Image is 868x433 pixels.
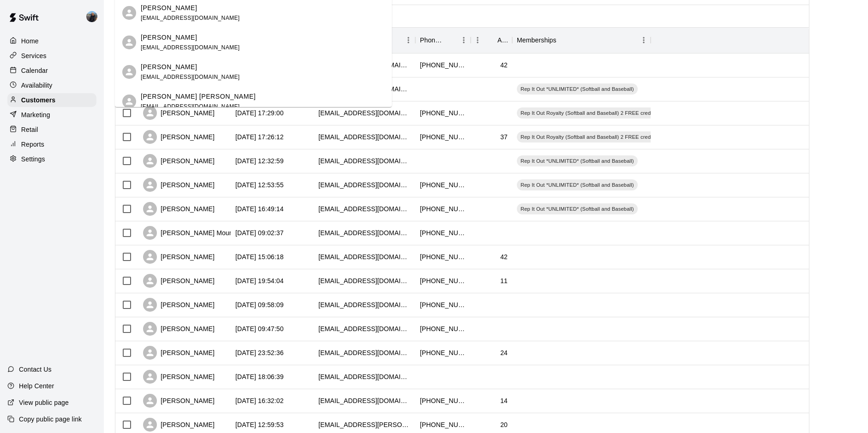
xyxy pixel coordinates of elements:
div: Age [471,27,512,53]
p: Home [21,36,39,46]
a: Availability [7,78,96,92]
div: +17078053622 [420,348,466,357]
p: Reports [21,140,44,149]
a: Services [7,49,96,63]
span: Rep It Out *UNLIMITED* (Softball and Baseball) [517,181,638,189]
div: Rep It Out *UNLIMITED* (Softball and Baseball) [517,203,638,214]
button: Sort [557,34,569,47]
div: 2025-10-03 16:49:14 [235,204,284,214]
div: [PERSON_NAME] [143,298,215,312]
div: +17072071890 [420,396,466,405]
div: vtownvet707@gmail.com [318,132,411,142]
a: Home [7,34,96,48]
div: 11 [500,276,508,285]
button: Menu [401,33,415,47]
img: Coach Cruz [86,11,97,22]
div: 14 [500,396,508,405]
p: Retail [21,125,38,134]
p: Settings [21,154,45,164]
p: Services [21,51,47,60]
div: Age [497,27,508,53]
div: Ben Lobao [122,65,136,79]
p: Contact Us [19,365,52,374]
div: 24 [500,348,508,357]
div: Marketing [7,108,96,122]
span: Rep It Out *UNLIMITED* (Softball and Baseball) [517,157,638,165]
div: +19256956855 [420,276,466,285]
div: menchacanick411@gmail.com [318,180,411,190]
div: [PERSON_NAME] [143,154,215,168]
div: Ruben Campos [122,36,136,49]
span: [EMAIL_ADDRESS][DOMAIN_NAME] [141,15,240,21]
a: Calendar [7,64,96,77]
div: [PERSON_NAME] [143,130,215,144]
div: 37 [500,132,508,142]
button: Sort [444,34,457,47]
div: kaliyah.gipson.2023@gmail.com [318,420,411,429]
span: Rep It Out *UNLIMITED* (Softball and Baseball) [517,205,638,213]
div: [PERSON_NAME] Mountain [143,226,244,240]
div: Kristin Grubbs [122,6,136,20]
div: Rep It Out Royalty (Softball and Baseball) 2 FREE credits included! [517,131,682,142]
div: 42 [500,252,508,261]
span: [EMAIL_ADDRESS][DOMAIN_NAME] [141,74,240,80]
div: joshuaneil86@gmail.com [318,300,411,309]
div: 2025-09-23 09:02:37 [235,228,284,237]
div: Retail [7,123,96,136]
button: Sort [485,34,497,47]
div: +17073899891 [420,300,466,309]
button: Menu [457,33,471,47]
div: +17077617338 [420,420,466,429]
div: Rep It Out *UNLIMITED* (Softball and Baseball) [517,179,638,190]
div: 2025-09-18 15:06:18 [235,252,284,261]
div: gennifermountain@gmail.com [318,228,411,237]
div: [PERSON_NAME] [143,178,215,192]
div: [PERSON_NAME] [143,346,215,360]
a: Reports [7,137,96,151]
div: jayro218@yahoo.com [318,108,411,118]
button: Menu [637,33,651,47]
div: +17076747225 [420,252,466,261]
div: [PERSON_NAME] [143,274,215,288]
span: [EMAIL_ADDRESS][DOMAIN_NAME] [141,44,240,51]
div: [PERSON_NAME] [143,370,215,384]
div: justingoss87@gmail.com [318,396,411,405]
div: bizzybtechnologies@gmail.com [318,372,411,381]
span: Rep It Out Royalty (Softball and Baseball) 2 FREE credits included! [517,133,682,141]
div: Email [314,27,415,53]
div: 2025-10-06 17:26:12 [235,132,284,142]
div: marcuswilkes08@gmail.com [318,324,411,333]
div: tajanaed@yahoo.com [318,348,411,357]
div: Customers [7,93,96,107]
div: [PERSON_NAME] [143,250,215,264]
div: 2025-07-24 12:59:53 [235,420,284,429]
p: [PERSON_NAME] [141,33,197,42]
p: Help Center [19,381,54,391]
div: +17072465682 [420,180,466,190]
p: Customers [21,95,55,105]
div: 2025-07-31 18:06:39 [235,372,284,381]
div: +19252342295 [420,228,466,237]
div: 2025-10-06 12:32:59 [235,156,284,166]
div: 2025-07-26 16:32:02 [235,396,284,405]
div: 2025-10-04 12:53:55 [235,180,284,190]
div: Rep It Out Royalty (Softball and Baseball) 2 FREE credits included! [517,107,682,119]
div: +17079757293 [420,324,466,333]
div: 42 [500,60,508,70]
div: +17072465682 [420,204,466,214]
a: Settings [7,152,96,166]
div: Phone Number [420,27,444,53]
div: [PERSON_NAME] [143,202,215,216]
div: 2025-08-11 09:58:09 [235,300,284,309]
p: View public page [19,398,69,407]
span: [EMAIL_ADDRESS][DOMAIN_NAME] [141,103,240,110]
p: [PERSON_NAME] [PERSON_NAME] [141,92,256,101]
div: Phone Number [415,27,471,53]
div: [PERSON_NAME] [143,418,215,432]
div: silvai07@yahoo.com [318,252,411,261]
div: Memberships [517,27,557,53]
